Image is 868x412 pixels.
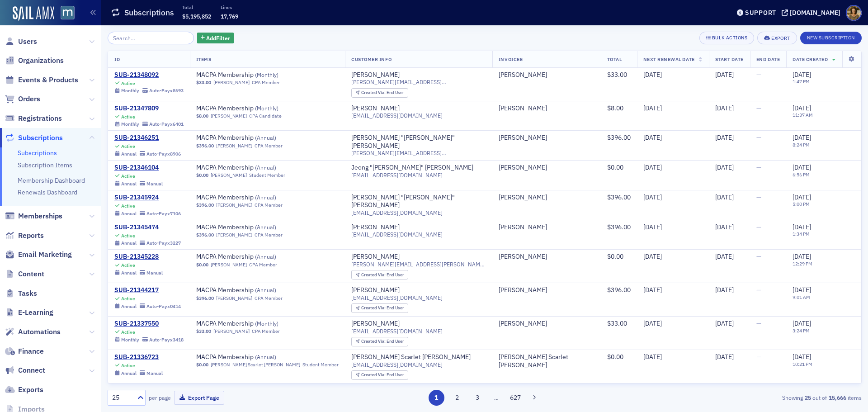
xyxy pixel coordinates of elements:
[643,56,695,62] span: Next Renewal Date
[756,319,761,327] span: —
[793,56,828,62] span: Date Created
[255,143,283,149] div: CPA Member
[607,133,631,142] span: $396.00
[121,270,137,276] div: Annual
[206,34,230,42] span: Add Filter
[607,163,623,171] span: $0.00
[121,173,135,179] div: Active
[715,133,734,142] span: [DATE]
[114,164,163,172] div: SUB-21346104
[196,353,310,361] span: MACPA Membership
[121,262,135,268] div: Active
[196,320,310,328] a: MACPA Membership (Monthly)
[114,223,181,232] a: SUB-21345474
[793,294,810,300] time: 9:01 AM
[351,164,473,172] a: Jeong "[PERSON_NAME]" [PERSON_NAME]
[146,211,181,217] div: Auto-Pay x7106
[196,223,310,232] a: MACPA Membership (Annual)
[351,56,392,62] span: Customer Info
[196,223,310,232] span: MACPA Membership
[643,223,662,231] span: [DATE]
[121,337,139,343] div: Monthly
[793,201,810,207] time: 5:00 PM
[756,193,761,201] span: —
[146,270,163,276] div: Manual
[216,143,252,149] a: [PERSON_NAME]
[211,362,300,368] a: [PERSON_NAME] Scarlet [PERSON_NAME]
[196,202,214,208] span: $396.00
[793,71,811,79] span: [DATE]
[715,193,734,201] span: [DATE]
[361,272,387,278] span: Created Via :
[114,253,163,261] div: SUB-21345228
[351,286,400,294] div: [PERSON_NAME]
[196,172,208,178] span: $0.00
[793,319,811,327] span: [DATE]
[429,390,444,406] button: 1
[255,320,278,327] span: ( Monthly )
[715,223,734,231] span: [DATE]
[793,252,811,260] span: [DATE]
[255,134,276,141] span: ( Annual )
[351,223,400,232] a: [PERSON_NAME]
[607,193,631,201] span: $396.00
[196,286,310,294] span: MACPA Membership
[18,346,44,356] span: Finance
[499,223,594,232] span: Kevin Unger
[196,80,211,85] span: $33.00
[499,194,547,202] div: [PERSON_NAME]
[499,134,547,142] a: [PERSON_NAME]
[351,209,443,216] span: [EMAIL_ADDRESS][DOMAIN_NAME]
[793,260,812,267] time: 12:29 PM
[18,37,37,47] span: Users
[756,71,761,79] span: —
[643,193,662,201] span: [DATE]
[213,328,250,334] a: [PERSON_NAME]
[121,88,139,94] div: Monthly
[18,365,45,375] span: Connect
[196,253,310,261] a: MACPA Membership (Annual)
[196,295,214,301] span: $396.00
[499,320,594,328] span: Sandra Leerhoff-Rezac
[182,13,211,20] span: $5,195,852
[351,320,400,328] div: [PERSON_NAME]
[449,390,465,406] button: 2
[121,329,135,335] div: Active
[499,353,594,369] div: [PERSON_NAME] Scarlet [PERSON_NAME]
[351,88,408,98] div: Created Via: End User
[121,240,137,246] div: Annual
[745,9,776,17] div: Support
[351,112,443,119] span: [EMAIL_ADDRESS][DOMAIN_NAME]
[5,385,43,395] a: Exports
[607,223,631,231] span: $396.00
[351,253,400,261] div: [PERSON_NAME]
[499,320,547,328] div: [PERSON_NAME]
[124,7,174,18] h1: Subscriptions
[499,71,594,79] span: Richard White
[196,164,310,172] a: MACPA Membership (Annual)
[5,327,61,337] a: Automations
[114,71,184,79] div: SUB-21348092
[5,289,37,298] a: Tasks
[607,252,623,260] span: $0.00
[715,71,734,79] span: [DATE]
[213,80,250,85] a: [PERSON_NAME]
[216,202,252,208] a: [PERSON_NAME]
[18,133,63,143] span: Subscriptions
[712,35,747,40] div: Bulk Actions
[216,232,252,238] a: [PERSON_NAME]
[196,134,310,142] a: MACPA Membership (Annual)
[255,194,276,201] span: ( Annual )
[196,164,310,172] span: MACPA Membership
[252,328,280,334] div: CPA Member
[174,391,224,405] button: Export Page
[252,80,280,85] div: CPA Member
[771,36,790,41] div: Export
[499,104,594,113] span: Jason Barnes
[5,133,63,143] a: Subscriptions
[18,75,78,85] span: Events & Products
[351,71,400,79] div: [PERSON_NAME]
[756,286,761,294] span: —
